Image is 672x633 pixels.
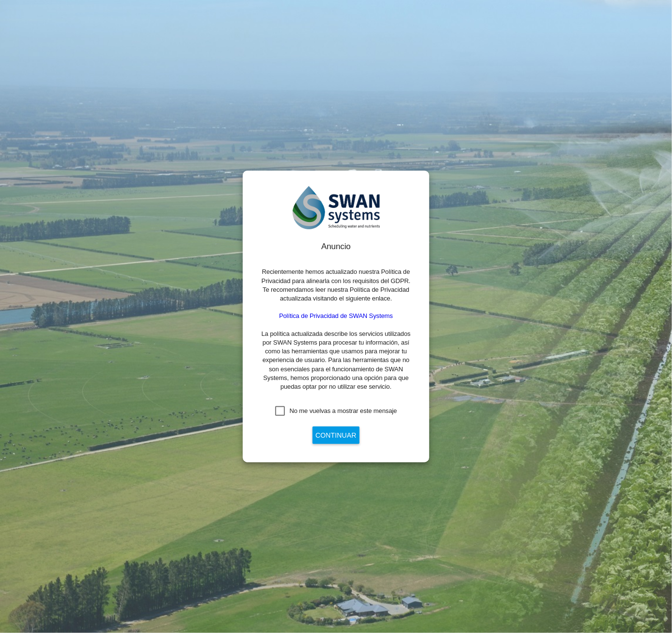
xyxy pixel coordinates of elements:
[279,312,393,319] a: Política de Privacidad de SWAN Systems
[262,330,411,390] span: La política actualizada describe los servicios utilizados por SWAN Systems para procesar tu infor...
[290,407,397,415] div: No me vuelvas a mostrar este mensaje
[293,186,380,229] img: SWAN-Landscape-Logo-Colour.png
[258,241,414,253] div: Anuncio
[313,427,359,444] button: Continuar
[262,268,410,302] span: Recientemente hemos actualizado nuestra Política de Privacidad para alinearla con los requisitos ...
[275,406,397,416] md-checkbox: No me vuelvas a mostrar este mensaje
